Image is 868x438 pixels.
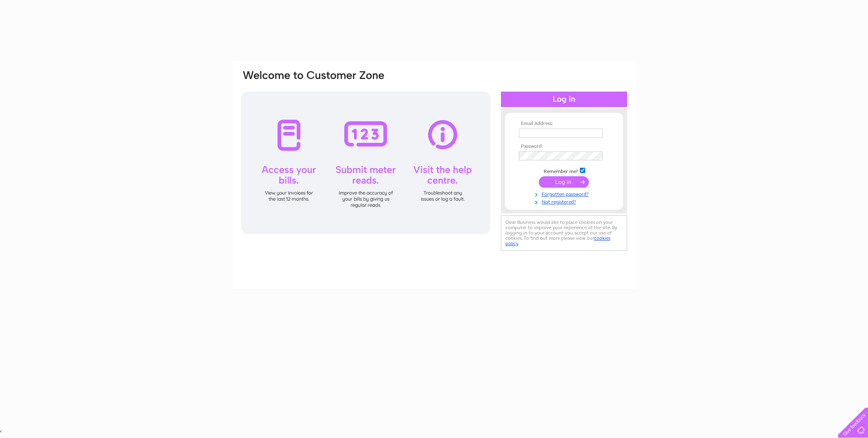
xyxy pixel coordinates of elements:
[517,121,611,127] th: Email Address:
[501,215,627,251] div: Clear Business would like to place cookies on your computer to improve your experience of the sit...
[519,190,611,197] a: Forgotten password?
[517,144,611,149] th: Password:
[519,197,611,205] a: Not registered?
[539,176,589,188] input: Submit
[505,235,610,246] a: cookies policy
[517,166,611,175] td: Remember me?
